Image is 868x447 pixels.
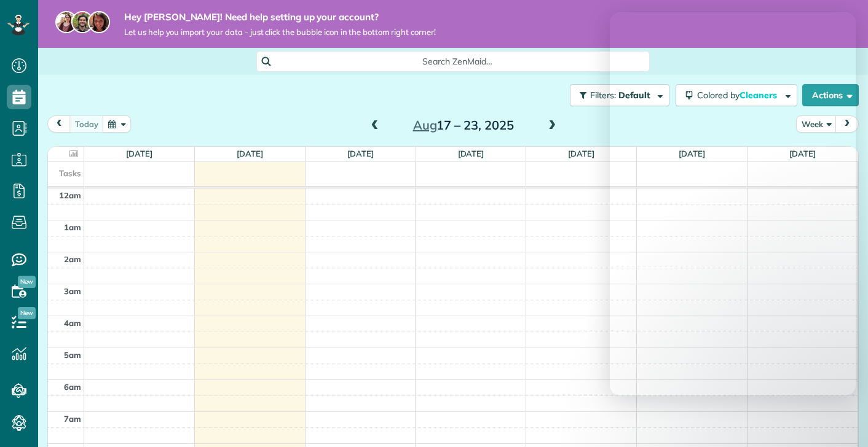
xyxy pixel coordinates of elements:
strong: Hey [PERSON_NAME]! Need help setting up your account? [124,11,436,23]
h2: 17 – 23, 2025 [387,119,540,132]
span: Tasks [59,168,81,178]
span: 2am [64,254,81,264]
span: New [18,276,36,288]
span: Filters: [590,90,616,101]
a: [DATE] [458,149,484,158]
a: [DATE] [237,149,263,158]
span: 1am [64,222,81,232]
span: Aug [413,117,437,133]
button: today [69,115,104,132]
span: 7am [64,414,81,424]
button: prev [47,115,71,132]
span: 3am [64,286,81,296]
img: maria-72a9807cf96188c08ef61303f053569d2e2a8a1cde33d635c8a3ac13582a053d.jpg [55,11,77,33]
span: 5am [64,350,81,360]
iframe: Intercom live chat [610,12,856,395]
img: michelle-19f622bdf1676172e81f8f8fba1fb50e276960ebfe0243fe18214015130c80e4.jpg [88,11,110,33]
span: New [18,307,36,319]
a: [DATE] [347,149,374,158]
span: 12am [59,190,81,200]
a: [DATE] [568,149,594,158]
span: Let us help you import your data - just click the bubble icon in the bottom right corner! [124,27,436,37]
button: Filters: Default [570,84,669,106]
a: [DATE] [126,149,152,158]
span: 6am [64,382,81,392]
span: 4am [64,318,81,328]
iframe: Intercom live chat [826,405,856,435]
img: jorge-587dff0eeaa6aab1f244e6dc62b8924c3b6ad411094392a53c71c6c4a576187d.jpg [71,11,93,33]
a: Filters: Default [564,84,669,106]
